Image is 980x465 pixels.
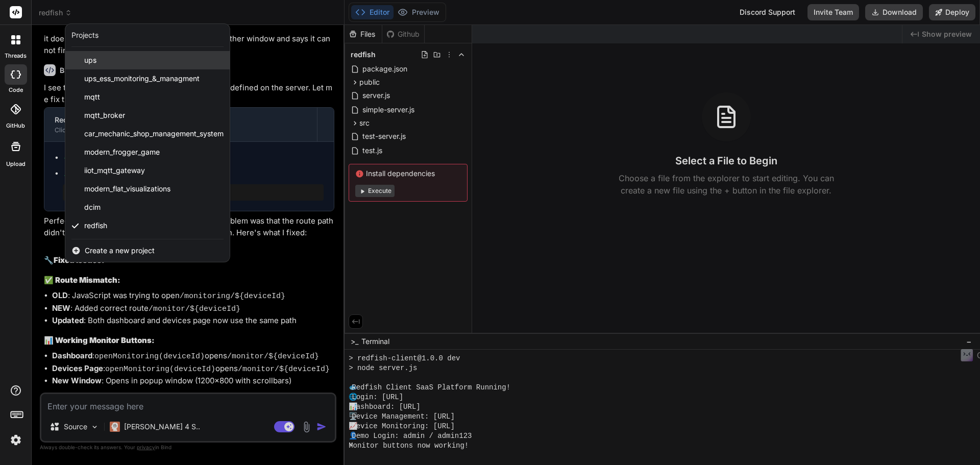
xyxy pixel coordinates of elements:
span: Create a new project [85,246,155,256]
div: Projects [71,30,99,40]
span: dcim [84,202,101,212]
span: modern_flat_visualizations [84,184,170,194]
span: iiot_mqtt_gateway [84,165,145,176]
span: car_mechanic_shop_management_system [84,129,224,139]
label: Upload [6,160,26,168]
label: code [9,86,23,94]
span: mqtt_broker [84,110,125,120]
img: settings [7,431,24,449]
label: threads [5,52,27,60]
span: modern_frogger_game [84,147,160,157]
span: ups_ess_monitoring_&_managment [84,74,200,84]
label: GitHub [6,121,25,130]
span: ups [84,55,96,65]
span: mqtt [84,92,100,102]
span: redfish [84,221,107,231]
